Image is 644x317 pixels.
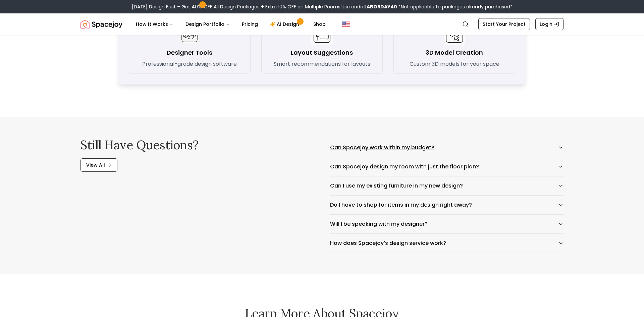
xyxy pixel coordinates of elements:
[535,18,563,30] a: Login
[364,3,397,10] b: LABORDAY40
[80,17,122,31] img: Spacejoy Logo
[274,60,370,68] p: Smart recommendations for layouts
[180,17,235,31] button: Design Portfolio
[330,138,563,157] button: Can Spacejoy work within my budget?
[80,158,117,172] a: View All
[80,13,563,35] nav: Global
[80,17,122,31] a: Spacejoy
[330,215,563,233] button: Will I be speaking with my designer?
[397,3,513,10] span: *Not applicable to packages already purchased*
[410,60,499,68] p: Custom 3D models for your space
[236,17,263,31] a: Pricing
[308,17,331,31] a: Shop
[330,157,563,176] button: Can Spacejoy design my room with just the floor plan?
[130,17,179,31] button: How It Works
[478,18,530,30] a: Start Your Project
[130,17,331,31] nav: Main
[167,48,212,57] h3: Designer Tools
[341,3,397,10] span: Use code:
[132,3,513,10] div: [DATE] Design Fest – Get 40% OFF All Design Packages + Extra 10% OFF on Multiple Rooms.
[330,234,563,253] button: How does Spacejoy’s design service work?
[330,176,563,195] button: Can I use my existing furniture in my new design?
[342,20,350,28] img: United States
[330,196,563,214] button: Do I have to shop for items in my design right away?
[291,48,353,57] h3: Layout Suggestions
[142,60,237,68] p: Professional-grade design software
[80,138,314,152] h2: Still have questions?
[426,48,483,57] h3: 3D Model Creation
[265,17,307,31] a: AI Design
